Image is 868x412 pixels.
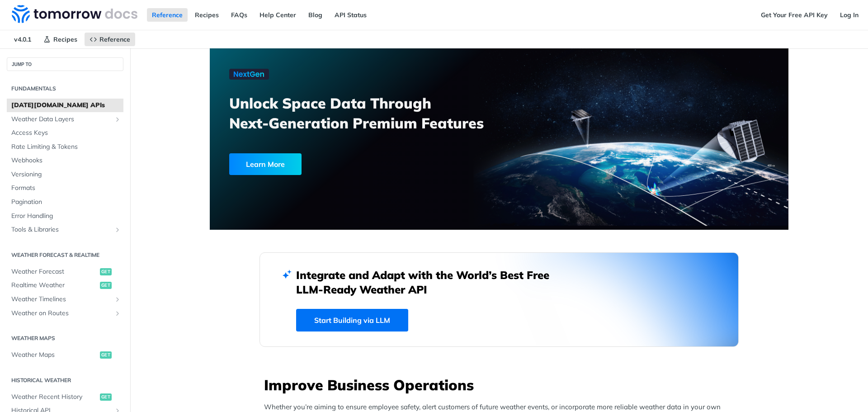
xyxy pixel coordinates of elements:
span: Pagination [11,198,121,207]
a: Weather Data LayersShow subpages for Weather Data Layers [7,113,123,126]
button: Show subpages for Weather Data Layers [114,116,121,123]
button: Show subpages for Tools & Libraries [114,226,121,233]
span: Tools & Libraries [11,225,112,234]
span: Realtime Weather [11,281,98,290]
span: Weather Data Layers [11,115,112,124]
button: Show subpages for Weather Timelines [114,296,121,303]
a: Recipes [38,33,82,46]
span: Versioning [11,170,121,179]
a: Start Building via LLM [296,309,408,331]
img: NextGen [229,69,269,80]
span: Reference [99,35,130,43]
span: [DATE][DOMAIN_NAME] APIs [11,101,121,110]
a: Recipes [190,8,224,22]
a: Rate Limiting & Tokens [7,140,123,154]
span: Formats [11,184,121,193]
div: Learn More [229,153,302,175]
span: Weather Forecast [11,267,98,276]
a: Weather Mapsget [7,348,123,362]
span: get [100,351,112,359]
a: Weather Forecastget [7,265,123,279]
h2: Weather Maps [7,334,123,342]
span: Weather Timelines [11,295,112,304]
span: Error Handling [11,212,121,221]
h2: Integrate and Adapt with the World’s Best Free LLM-Ready Weather API [296,268,563,297]
button: Show subpages for Weather on Routes [114,310,121,317]
a: Webhooks [7,154,123,167]
h2: Historical Weather [7,376,123,384]
h3: Improve Business Operations [264,375,739,395]
h3: Unlock Space Data Through Next-Generation Premium Features [229,93,509,133]
span: get [100,268,112,275]
a: Get Your Free API Key [756,8,833,22]
a: Access Keys [7,126,123,140]
a: Weather Recent Historyget [7,390,123,404]
a: Weather TimelinesShow subpages for Weather Timelines [7,293,123,306]
span: get [100,282,112,289]
span: Weather on Routes [11,309,112,318]
a: Formats [7,181,123,195]
a: Realtime Weatherget [7,279,123,292]
span: Webhooks [11,156,121,165]
span: Recipes [53,35,77,43]
a: Help Center [255,8,301,22]
img: Tomorrow.io Weather API Docs [12,5,137,23]
span: Weather Recent History [11,393,98,402]
a: Tools & LibrariesShow subpages for Tools & Libraries [7,223,123,237]
span: get [100,393,112,401]
a: Log In [835,8,863,22]
h2: Weather Forecast & realtime [7,251,123,259]
a: Reference [147,8,188,22]
a: FAQs [226,8,252,22]
a: Learn More [229,153,453,175]
button: JUMP TO [7,57,123,71]
a: [DATE][DOMAIN_NAME] APIs [7,99,123,112]
span: v4.0.1 [9,33,36,46]
span: Weather Maps [11,350,98,360]
a: Reference [85,33,135,46]
a: Versioning [7,168,123,181]
span: Rate Limiting & Tokens [11,142,121,152]
a: Pagination [7,195,123,209]
a: Weather on RoutesShow subpages for Weather on Routes [7,307,123,320]
a: Error Handling [7,209,123,223]
h2: Fundamentals [7,85,123,93]
a: Blog [303,8,327,22]
a: API Status [330,8,372,22]
span: Access Keys [11,128,121,137]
